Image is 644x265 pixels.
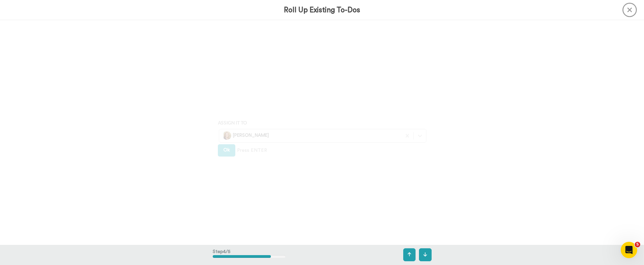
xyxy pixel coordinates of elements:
[223,131,398,140] div: [PERSON_NAME]
[237,147,267,154] span: Press ENTER
[223,131,231,140] img: 774dacc1-bfc2-49e5-a2da-327ccaf1489a-1725045774.jpg
[284,6,360,14] h3: Roll Up Existing To-Dos
[218,144,235,157] button: Ok
[621,242,637,258] iframe: Intercom live chat
[218,120,426,125] h4: Assign It To
[635,242,640,247] span: 5
[223,148,230,152] span: Ok
[213,245,286,265] div: Step 4 / 5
